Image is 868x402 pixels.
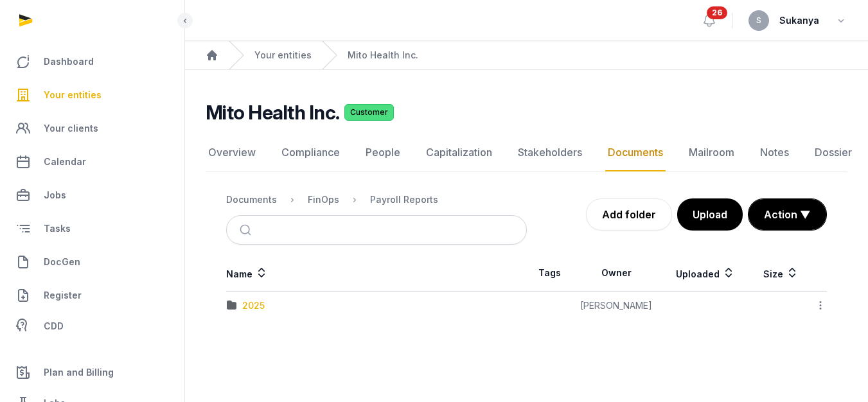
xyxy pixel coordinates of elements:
a: Register [10,280,174,311]
nav: Breadcrumb [185,41,868,70]
a: Dossier [812,134,855,171]
span: S [756,17,761,24]
div: Documents [226,193,277,206]
span: Plan and Billing [44,365,114,380]
th: Size [750,255,811,292]
a: Calendar [10,146,174,177]
div: 2025 [242,299,265,312]
a: Your clients [10,113,174,144]
button: S [748,10,769,31]
a: People [363,134,403,171]
span: Sukanya [779,13,819,28]
nav: Breadcrumb [226,184,527,215]
div: FinOps [308,193,339,206]
a: Mailroom [686,134,737,171]
a: Overview [206,134,258,171]
span: Dashboard [44,54,94,69]
img: folder.svg [227,301,237,311]
span: 26 [707,6,727,19]
a: CDD [10,313,174,339]
th: Name [226,255,527,292]
a: DocGen [10,247,174,277]
a: Dashboard [10,46,174,77]
div: Payroll Reports [370,193,438,206]
a: Your entities [10,80,174,110]
a: Capitalization [423,134,495,171]
a: Plan and Billing [10,357,174,388]
span: Jobs [44,188,66,203]
th: Tags [527,255,572,292]
a: Compliance [279,134,342,171]
th: Uploaded [660,255,750,292]
a: Notes [757,134,792,171]
button: Upload [677,198,743,231]
button: Action ▼ [748,199,826,230]
span: Customer [344,104,394,121]
span: Tasks [44,221,71,236]
td: [PERSON_NAME] [572,292,660,320]
a: Jobs [10,180,174,211]
span: Your clients [44,121,98,136]
a: Tasks [10,213,174,244]
a: Documents [605,134,666,171]
span: Register [44,288,82,303]
button: Submit [232,216,262,244]
span: Your entities [44,87,102,103]
h2: Mito Health Inc. [206,101,339,124]
span: DocGen [44,254,80,270]
span: Calendar [44,154,86,170]
a: Stakeholders [515,134,585,171]
a: Your entities [254,49,312,62]
nav: Tabs [206,134,847,171]
a: Mito Health Inc. [348,49,418,62]
span: CDD [44,319,64,334]
th: Owner [572,255,660,292]
a: Add folder [586,198,672,231]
